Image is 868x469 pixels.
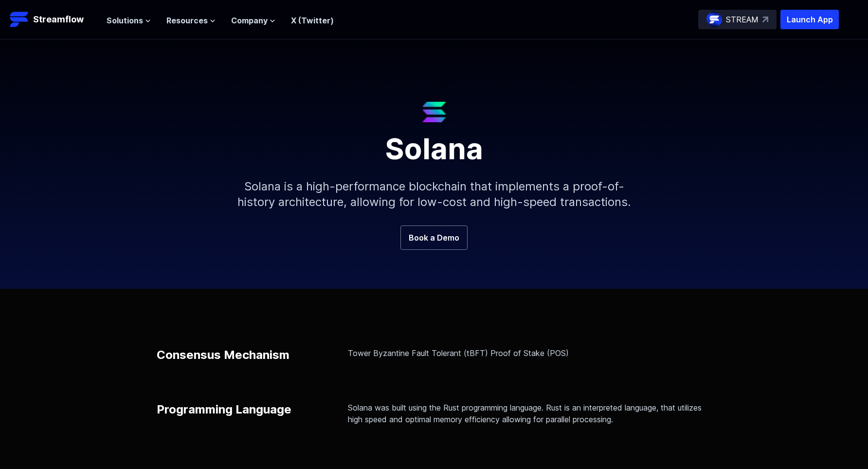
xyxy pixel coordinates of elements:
span: Solutions [107,15,143,26]
a: Streamflow [10,10,97,29]
a: Book a Demo [400,225,468,250]
p: STREAM [726,14,759,25]
p: Consensus Mechanism [157,347,289,363]
p: Streamflow [33,13,84,26]
button: Company [231,15,275,26]
button: Solutions [107,15,151,26]
p: Programming Language [157,402,291,417]
span: Resources [166,15,208,26]
a: X (Twitter) [291,16,334,25]
img: streamflow-logo-circle.png [706,12,722,27]
p: Solana was built using the Rust programming language. Rust is an interpreted language, that utili... [348,402,711,425]
p: Solana is a high-performance blockchain that implements a proof-of-history architecture, allowing... [225,163,643,225]
h1: Solana [200,122,668,163]
p: Tower Byzantine Fault Tolerant (tBFT) Proof of Stake (POS) [348,347,711,359]
a: STREAM [698,10,777,29]
img: Solana [422,102,446,122]
button: Resources [166,15,216,26]
span: Company [231,15,268,26]
button: Launch App [780,10,839,29]
img: Streamflow Logo [10,10,29,29]
img: top-right-arrow.svg [762,17,768,22]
